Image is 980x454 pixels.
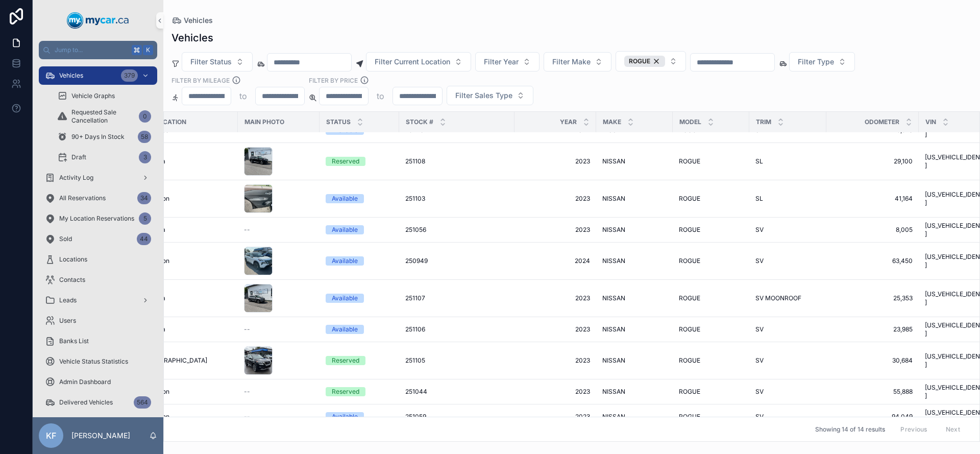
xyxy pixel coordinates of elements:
[455,90,512,101] span: Filter Sales Type
[832,226,913,234] span: 8,005
[832,294,913,302] a: 25,353
[832,157,913,165] a: 29,100
[755,294,820,302] a: SV MOONROOF
[602,257,667,265] a: NISSAN
[755,157,763,165] span: SL
[332,356,359,365] div: Reserved
[602,413,667,421] a: NISSAN
[405,257,508,265] a: 250949
[602,195,625,203] span: NISSAN
[616,51,686,71] button: Select Button
[755,356,764,365] span: SV
[51,107,157,126] a: Requested Sale Cancellation0
[59,71,83,80] span: Vehicles
[123,356,207,365] span: MyCar [GEOGRAPHIC_DATA]
[244,325,250,333] span: --
[602,294,667,302] a: NISSAN
[755,325,820,333] a: SV
[134,396,151,409] div: 564
[405,356,425,365] span: 251105
[123,157,232,165] a: MyCar Ottawa
[602,195,667,203] a: NISSAN
[123,294,232,302] a: MyCar Ottawa
[521,413,590,421] span: 2023
[59,337,89,345] span: Banks List
[789,52,855,71] button: Select Button
[59,357,128,366] span: Vehicle Status Statistics
[679,226,743,234] a: ROGUE
[59,317,76,325] span: Users
[59,398,113,407] span: Delivered Vehicles
[184,15,213,26] span: Vehicles
[755,195,820,203] a: SL
[332,325,358,334] div: Available
[39,169,157,187] a: Activity Log
[39,291,157,309] a: Leads
[925,118,936,126] span: VIN
[521,157,590,165] a: 2023
[679,157,700,165] span: ROGUE
[679,257,743,265] a: ROGUE
[55,46,128,54] span: Jump to...
[59,174,93,182] span: Activity Log
[832,356,913,365] span: 30,684
[39,393,157,412] a: Delivered Vehicles564
[171,15,213,26] a: Vehicles
[679,118,701,126] span: Model
[755,388,820,396] a: SV
[602,325,667,333] a: NISSAN
[832,325,913,333] a: 23,985
[326,256,393,266] a: Available
[51,128,157,146] a: 90+ Days In Stock58
[123,388,232,396] a: MyCar Kingston
[602,325,625,333] span: NISSAN
[447,86,533,105] button: Select Button
[171,76,230,85] label: Filter By Mileage
[123,226,232,234] a: MyCar Ottawa
[59,235,72,243] span: Sold
[832,257,913,265] span: 63,450
[39,312,157,330] a: Users
[679,195,700,203] span: ROGUE
[405,195,508,203] a: 251103
[679,356,743,365] a: ROGUE
[144,46,152,54] span: K
[71,431,130,441] p: [PERSON_NAME]
[602,388,625,396] span: NISSAN
[71,133,125,141] span: 90+ Days In Stock
[59,276,85,284] span: Contacts
[755,226,820,234] a: SV
[332,412,358,421] div: Available
[798,57,834,67] span: Filter Type
[405,413,426,421] span: 251059
[405,257,428,265] span: 250949
[679,356,700,365] span: ROGUE
[39,332,157,350] a: Banks List
[679,294,700,302] span: ROGUE
[602,388,667,396] a: NISSAN
[375,57,450,67] span: Filter Current Location
[244,226,313,234] a: --
[755,257,820,265] a: SV
[521,294,590,302] span: 2023
[332,256,358,266] div: Available
[405,356,508,365] a: 251105
[326,356,393,365] a: Reserved
[51,87,157,105] a: Vehicle Graphs
[521,257,590,265] a: 2024
[679,325,700,333] span: ROGUE
[602,294,625,302] span: NISSAN
[326,157,393,166] a: Reserved
[139,212,151,225] div: 5
[679,325,743,333] a: ROGUE
[679,226,700,234] span: ROGUE
[244,118,284,126] span: Main Photo
[755,388,764,396] span: SV
[602,226,667,234] a: NISSAN
[405,195,425,203] span: 251103
[39,352,157,371] a: Vehicle Status Statistics
[475,52,540,71] button: Select Button
[405,294,508,302] a: 251107
[405,325,508,333] a: 251106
